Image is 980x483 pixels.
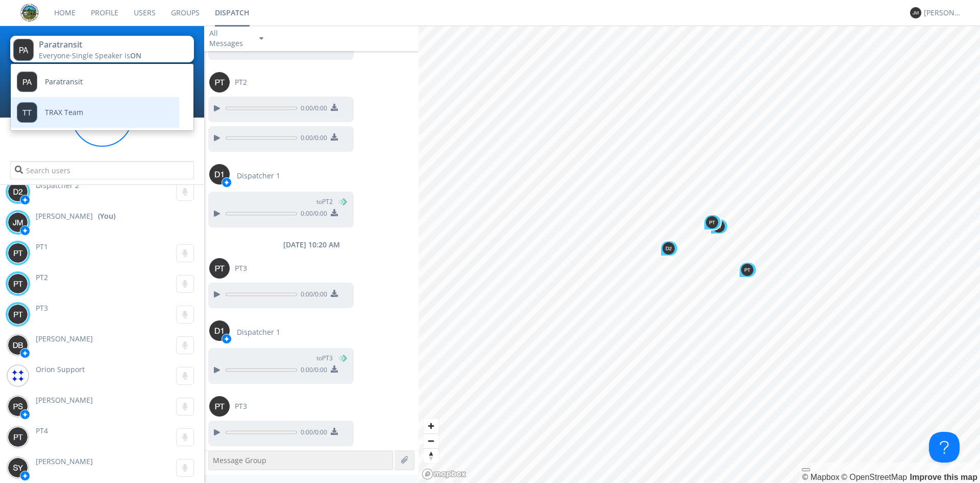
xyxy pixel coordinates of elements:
[8,457,28,478] img: 373638.png
[98,211,115,221] div: (You)
[209,164,230,185] img: 373638.png
[235,401,247,411] span: PT3
[331,104,338,111] img: download media button
[209,72,230,93] img: 373638.png
[8,243,28,263] img: 373638.png
[10,36,194,62] button: ParatransitEveryone·Single Speaker isON
[8,427,28,447] img: 373638.png
[235,77,247,87] span: PT2
[741,264,753,276] img: 373638.png
[209,396,230,417] img: 373638.png
[331,209,338,216] img: download media button
[237,327,280,337] span: Dispatcher 1
[8,273,28,294] img: 373638.png
[297,104,327,115] span: 0:00 / 0:00
[209,258,230,279] img: 373638.png
[924,8,962,18] div: [PERSON_NAME]
[204,240,419,250] div: [DATE] 10:20 AM
[36,364,85,374] span: Orion Support
[419,26,980,483] canvas: Map
[8,396,28,417] img: 373638.png
[424,434,438,448] span: Zoom out
[663,242,675,255] img: 373638.png
[297,428,327,439] span: 0:00 / 0:00
[910,7,921,18] img: 373638.png
[424,433,438,448] button: Zoom out
[36,395,93,405] span: [PERSON_NAME]
[39,51,154,61] div: Everyone ·
[10,161,194,179] input: Search users
[8,335,28,355] img: 373638.png
[424,449,438,463] span: Reset bearing to north
[331,428,338,435] img: download media button
[297,133,327,145] span: 0:00 / 0:00
[841,473,907,481] a: OpenStreetMap
[8,304,28,325] img: 373638.png
[424,419,438,433] button: Zoom in
[297,365,327,377] span: 0:00 / 0:00
[929,432,960,463] iframe: Toggle Customer Support
[297,209,327,220] span: 0:00 / 0:00
[316,197,333,206] span: to PT2
[802,473,839,481] a: Mapbox
[13,39,34,61] img: 373638.png
[235,263,247,273] span: PT3
[209,320,230,341] img: 373638.png
[739,262,757,278] div: Map marker
[8,365,28,386] img: 4bf8c2f6f693474a8944216438d012e7
[36,272,48,282] span: PT2
[130,51,141,60] span: ON
[36,303,48,313] span: PT3
[331,365,338,373] img: download media button
[10,63,194,131] ul: ParatransitEveryone·Single Speaker isON
[331,290,338,297] img: download media button
[209,28,250,49] div: All Messages
[39,39,154,51] div: Paratransit
[72,51,141,60] span: Single Speaker is
[802,468,810,471] button: Toggle attribution
[20,4,39,22] img: eaff3883dddd41549c1c66aca941a5e6
[297,290,327,301] span: 0:00 / 0:00
[45,109,83,117] span: TRAX Team
[8,181,28,202] img: 373638.png
[660,240,678,257] div: Map marker
[36,426,48,435] span: PT4
[422,468,467,480] a: Mapbox logo
[703,214,722,231] div: Map marker
[36,334,93,343] span: [PERSON_NAME]
[36,456,93,466] span: [PERSON_NAME]
[316,354,333,363] span: to PT3
[45,78,83,86] span: Paratransit
[706,216,718,228] img: 373638.png
[36,242,48,251] span: PT1
[331,133,338,141] img: download media button
[259,37,263,40] img: caret-down-sm.svg
[424,448,438,463] button: Reset bearing to north
[237,171,280,181] span: Dispatcher 1
[36,211,93,221] span: [PERSON_NAME]
[8,212,28,233] img: 373638.png
[910,473,977,481] a: Map feedback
